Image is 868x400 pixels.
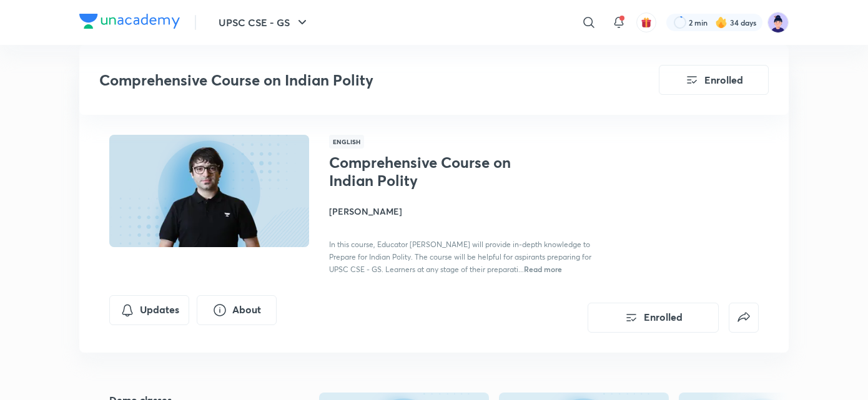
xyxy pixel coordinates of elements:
[524,264,562,274] span: Read more
[715,16,727,29] img: streak
[99,71,588,89] h3: Comprehensive Course on Indian Polity
[211,10,317,35] button: UPSC CSE - GS
[329,154,533,190] h1: Comprehensive Course on Indian Polity
[636,12,656,32] button: avatar
[659,65,769,95] button: Enrolled
[729,303,759,333] button: false
[197,295,277,325] button: About
[107,134,311,248] img: Thumbnail
[329,205,609,218] h4: [PERSON_NAME]
[79,14,180,29] img: Company Logo
[329,240,591,274] span: In this course, Educator [PERSON_NAME] will provide in-depth knowledge to Prepare for Indian Poli...
[641,17,652,28] img: avatar
[79,14,180,32] a: Company Logo
[588,303,719,333] button: Enrolled
[767,12,789,33] img: Ravi Chalotra
[329,135,364,149] span: English
[109,295,189,325] button: Updates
